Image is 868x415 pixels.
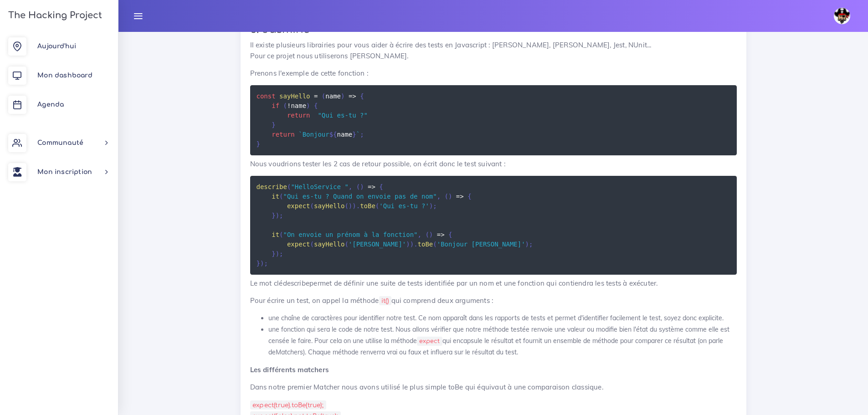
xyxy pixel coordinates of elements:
span: } [352,131,356,138]
span: ; [529,241,533,248]
span: "Qui es-tu ? Quand on envoie pas de nom" [283,193,437,200]
span: . [414,241,417,248]
span: Mon dashboard [37,72,92,79]
span: ) [352,202,356,210]
span: ( [344,241,348,248]
span: it [272,231,279,238]
code: it() [379,296,391,306]
span: describe [257,183,287,190]
h3: The Hacking Project [5,10,102,20]
p: Le mot clé permet de définir une suite de tests identifiée par un nom et une fonction qui contien... [250,278,737,289]
span: { [448,231,452,238]
span: ${ [329,131,337,138]
span: ( [310,241,314,248]
span: ) [525,241,529,248]
span: , [418,231,421,238]
span: toBe [360,202,375,210]
span: => [437,231,445,238]
span: "Qui es-tu ?" [318,112,368,119]
span: Bonjour [303,131,329,138]
span: ) [306,102,310,109]
p: Nous voudrions tester les 2 cas de retour possible, on écrit donc le test suivant : [250,159,737,169]
span: sayHello [279,92,310,100]
span: sayHello [314,241,344,248]
span: ; [264,260,267,267]
span: . [356,202,360,210]
span: "On envoie un prénom à la fonction" [283,231,418,238]
span: expect [287,241,310,248]
span: ( [287,183,291,190]
span: 'Qui es-tu ?' [379,202,429,210]
span: ) [410,241,414,248]
span: } [272,250,275,257]
span: } [257,260,260,267]
span: ! [287,102,291,109]
span: => [368,183,375,190]
span: ) [276,212,279,219]
span: ( [433,241,437,248]
span: ; [279,212,283,219]
span: { [467,193,471,200]
span: { [379,183,383,190]
span: ( [375,202,379,210]
span: return [287,112,310,119]
span: ; [360,131,364,138]
span: const [257,92,276,100]
span: Mon inscription [37,169,92,175]
span: if [272,102,279,109]
span: ` [356,131,360,138]
em: Matchers [276,348,303,356]
span: ) [349,202,352,210]
span: } [272,212,275,219]
span: Aujourd'hui [37,43,76,50]
span: ) [341,92,344,100]
span: ) [360,183,364,190]
span: name [329,131,356,138]
span: ( [310,202,314,210]
span: => [456,193,464,200]
span: => [349,92,356,100]
li: une chaîne de caractères pour identifier notre test. Ce nom apparaît dans les rapports de tests e... [268,313,737,324]
span: ( [356,183,360,190]
span: name [325,92,341,100]
span: return [272,131,295,138]
span: ; [433,202,437,210]
strong: Les différents matchers [250,365,329,374]
span: Communauté [37,139,83,146]
span: ; [279,250,283,257]
p: Dans notre premier Matcher nous avons utilisé le plus simple toBe qui équivaut à une comparaison ... [250,382,737,393]
span: ( [344,202,348,210]
em: describe [283,279,310,287]
code: expect [417,337,442,346]
span: sayHello [314,202,344,210]
span: ) [429,202,433,210]
span: ( [279,231,283,238]
span: } [257,140,260,148]
span: '[PERSON_NAME]' [349,241,406,248]
span: expect [287,202,310,210]
span: ) [406,241,410,248]
p: Il existe plusieurs librairies pour vous aider à écrire des tests en Javascript : [PERSON_NAME], ... [250,40,737,61]
span: ` [298,131,302,138]
span: ( [445,193,448,200]
span: = [314,92,318,100]
span: { [360,92,364,100]
span: 'Bonjour [PERSON_NAME]' [437,241,525,248]
code: name [257,91,368,149]
span: , [349,183,352,190]
span: ( [322,92,325,100]
span: Agenda [37,101,64,108]
span: it [272,193,279,200]
span: ) [260,260,264,267]
span: ( [425,231,429,238]
span: ( [283,102,287,109]
p: Pour écrire un test, on appel la méthode qui comprend deux arguments : [250,295,737,306]
span: ) [448,193,452,200]
p: Prenons l'exemple de cette fonction : [250,68,737,79]
span: } [272,121,275,128]
span: ) [429,231,433,238]
li: une fonction qui sera le code de notre test. Nous allons vérifier que notre méthode testée renvoi... [268,324,737,359]
span: , [437,193,441,200]
span: ( [279,193,283,200]
span: "HelloService " [291,183,348,190]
